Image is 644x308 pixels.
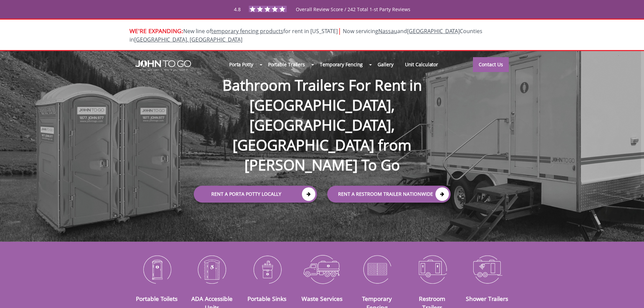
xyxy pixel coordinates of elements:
[129,27,482,43] span: New line of for rent in [US_STATE]
[302,294,342,303] a: Waste Services
[135,60,191,71] img: JOHN to go
[129,27,183,35] span: WE'RE EXPANDING:
[296,6,410,26] span: Overall Review Score / 242 Total 1-st Party Reviews
[262,57,311,72] a: Portable Trailers
[327,186,451,203] a: rent a RESTROOM TRAILER Nationwide
[372,57,399,72] a: Gallery
[473,57,509,72] a: Contact Us
[355,252,400,287] img: Temporary-Fencing-cion_N.png
[136,294,177,303] a: Portable Toilets
[407,27,460,35] a: [GEOGRAPHIC_DATA]
[194,186,317,203] a: Rent a Porta Potty Locally
[129,27,482,43] span: Now servicing and Counties in
[465,252,510,287] img: Shower-Trailers-icon_N.png
[211,27,283,35] a: temporary fencing products
[247,294,286,303] a: Portable Sinks
[338,26,341,35] span: |
[314,57,368,72] a: Temporary Fencing
[189,252,234,287] img: ADA-Accessible-Units-icon_N.png
[135,252,180,287] img: Portable-Toilets-icon_N.png
[399,57,444,72] a: Unit Calculator
[223,57,259,72] a: Porta Potty
[134,36,242,43] a: [GEOGRAPHIC_DATA], [GEOGRAPHIC_DATA]
[234,6,241,13] span: 4.8
[466,294,508,303] a: Shower Trailers
[378,27,397,35] a: Nassau
[244,252,289,287] img: Portable-Sinks-icon_N.png
[410,252,455,287] img: Restroom-Trailers-icon_N.png
[300,252,344,287] img: Waste-Services-icon_N.png
[187,53,457,175] h1: Bathroom Trailers For Rent in [GEOGRAPHIC_DATA], [GEOGRAPHIC_DATA], [GEOGRAPHIC_DATA] from [PERSO...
